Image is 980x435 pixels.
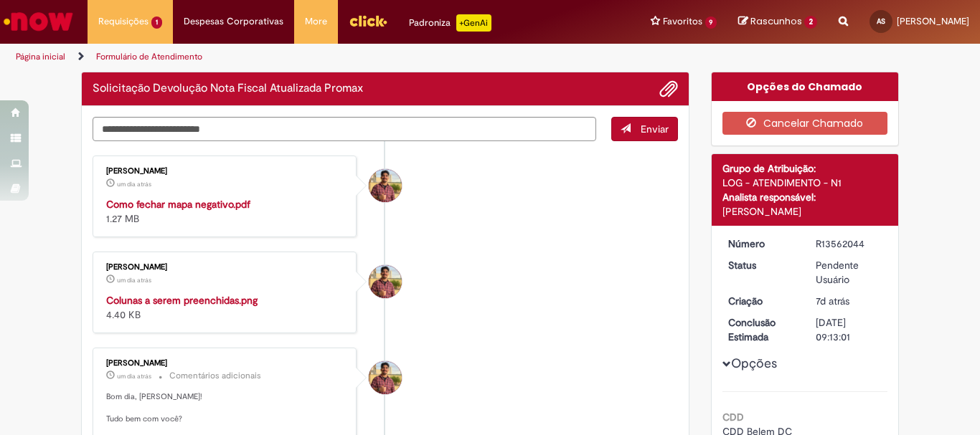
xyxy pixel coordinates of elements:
[717,315,806,344] dt: Conclusão Estimada
[816,258,882,287] div: Pendente Usuário
[106,293,345,322] div: 4.40 KB
[897,15,969,27] span: [PERSON_NAME]
[717,294,806,308] dt: Criação
[717,236,806,251] dt: Número
[722,161,888,176] div: Grupo de Atribuição:
[722,176,888,190] div: LOG - ATENDIMENTO - N1
[1,7,75,36] img: ServiceNow
[659,80,678,98] button: Adicionar anexos
[106,167,345,176] div: [PERSON_NAME]
[712,72,899,101] div: Opções do Chamado
[16,51,65,62] a: Página inicial
[705,16,717,29] span: 9
[663,14,702,29] span: Favoritos
[816,295,849,307] span: 7d atrás
[816,236,882,251] div: R13562044
[117,372,151,381] time: 30/09/2025 09:55:32
[184,14,283,29] span: Despesas Corporativas
[98,14,149,29] span: Requisições
[93,117,596,141] textarea: Digite sua mensagem aqui...
[804,16,817,29] span: 2
[409,14,491,32] div: Padroniza
[816,294,882,308] div: 24/09/2025 10:17:18
[722,204,888,219] div: [PERSON_NAME]
[151,16,162,29] span: 1
[11,44,643,70] ul: Trilhas de página
[611,117,678,141] button: Enviar
[106,359,345,368] div: [PERSON_NAME]
[305,14,327,29] span: More
[877,16,885,26] span: AS
[117,372,151,381] span: um dia atrás
[722,112,888,135] button: Cancelar Chamado
[369,169,402,202] div: Vitor Jeremias Da Silva
[117,276,151,285] span: um dia atrás
[816,295,849,307] time: 24/09/2025 10:17:18
[456,14,491,32] p: +GenAi
[369,265,402,298] div: Vitor Jeremias Da Silva
[169,370,261,382] small: Comentários adicionais
[750,14,802,28] span: Rascunhos
[369,361,402,394] div: Vitor Jeremias Da Silva
[816,315,882,344] div: [DATE] 09:13:01
[117,276,151,285] time: 30/09/2025 09:55:47
[349,10,387,32] img: click_logo_yellow_360x200.png
[96,51,202,62] a: Formulário de Atendimento
[722,190,888,204] div: Analista responsável:
[117,180,151,188] time: 30/09/2025 09:55:47
[93,82,363,95] h2: Solicitação Devolução Nota Fiscal Atualizada Promax Histórico de tíquete
[738,15,817,29] a: Rascunhos
[717,258,806,272] dt: Status
[106,294,258,307] a: Colunas a serem preenchidas.png
[106,263,345,272] div: [PERSON_NAME]
[106,197,345,226] div: 1.27 MB
[106,198,250,211] a: Como fechar mapa negativo.pdf
[722,411,744,424] b: CDD
[117,180,151,188] span: um dia atrás
[641,123,669,135] span: Enviar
